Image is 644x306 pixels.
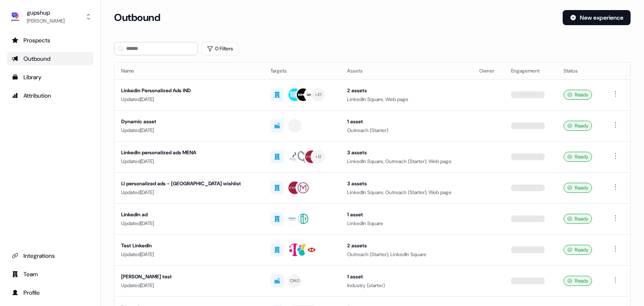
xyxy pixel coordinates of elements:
[347,126,465,135] div: Outreach (Starter)
[27,17,65,25] div: [PERSON_NAME]
[290,277,300,285] div: CMO
[7,52,93,65] a: Go to outbound experience
[315,91,322,99] div: + 27
[114,11,160,24] h3: Outbound
[7,34,93,47] a: Go to prospects
[563,245,592,255] div: Ready
[473,62,504,79] th: Owner
[121,219,257,228] div: Updated [DATE]
[347,241,465,250] div: 2 assets
[27,8,65,17] div: gupshup
[7,70,93,84] a: Go to templates
[557,62,604,79] th: Status
[121,95,257,104] div: Updated [DATE]
[7,286,93,299] a: Go to profile
[563,276,592,286] div: Ready
[563,121,592,131] div: Ready
[12,252,88,260] div: Integrations
[347,95,465,104] div: LinkedIn Square, Web page
[347,148,465,157] div: 3 assets
[315,153,322,161] div: + 12
[121,210,257,219] div: LinkedIn ad
[12,91,88,100] div: Attribution
[121,272,257,281] div: [PERSON_NAME] test
[340,62,472,79] th: Assets
[563,10,631,25] button: New experience
[563,90,592,100] div: Ready
[563,183,592,193] div: Ready
[121,157,257,166] div: Updated [DATE]
[12,270,88,278] div: Team
[347,219,465,228] div: LinkedIn Square
[347,188,465,197] div: LinkedIn Square, Outreach (Starter), Web page
[563,214,592,224] div: Ready
[504,62,557,79] th: Engagement
[7,267,93,281] a: Go to team
[347,117,465,126] div: 1 asset
[12,73,88,81] div: Library
[12,288,88,297] div: Profile
[121,126,257,135] div: Updated [DATE]
[347,250,465,259] div: Outreach (Starter), LinkedIn Square
[121,188,257,197] div: Updated [DATE]
[347,157,465,166] div: LinkedIn Square, Outreach (Starter), Web page
[121,86,257,95] div: Linkedin Personalized Ads IND
[12,36,88,44] div: Prospects
[7,249,93,262] a: Go to integrations
[121,179,257,188] div: LI personalized ads - [GEOGRAPHIC_DATA] wishlist
[264,62,341,79] th: Targets
[201,42,239,55] button: 0 Filters
[347,179,465,188] div: 3 assets
[347,210,465,219] div: 1 asset
[347,272,465,281] div: 1 asset
[563,152,592,162] div: Ready
[121,241,257,250] div: Test LinkedIn
[347,86,465,95] div: 2 assets
[121,281,257,290] div: Updated [DATE]
[7,7,93,27] button: gupshup[PERSON_NAME]
[12,54,88,63] div: Outbound
[121,117,257,126] div: Dynamic asset
[114,62,264,79] th: Name
[347,281,465,290] div: Industry (starter)
[121,250,257,259] div: Updated [DATE]
[7,89,93,102] a: Go to attribution
[121,148,257,157] div: LinkedIn personalized ads MENA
